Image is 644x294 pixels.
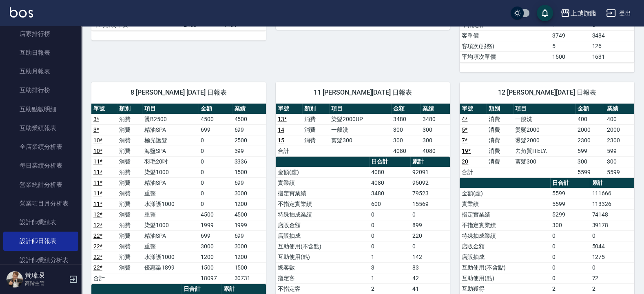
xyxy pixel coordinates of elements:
[513,156,575,167] td: 剪髮300
[232,167,266,177] td: 1500
[410,209,450,220] td: 0
[590,30,634,41] td: 3484
[420,146,450,156] td: 4080
[3,232,78,250] a: 設計師日報表
[460,283,550,294] td: 互助獲得
[369,252,410,262] td: 1
[302,114,329,124] td: 消費
[391,146,420,156] td: 4080
[142,135,199,146] td: 極光護髮
[3,194,78,213] a: 營業項目月分析表
[276,146,303,156] td: 合計
[142,230,199,241] td: 精油SPA
[232,209,266,220] td: 4500
[142,199,199,209] td: 水漾護1000
[101,88,256,97] span: 8 [PERSON_NAME] [DATE] 日報表
[117,167,143,177] td: 消費
[117,104,143,114] th: 類別
[605,124,634,135] td: 2000
[276,104,303,114] th: 單號
[590,41,634,51] td: 126
[550,262,590,273] td: 0
[369,188,410,199] td: 3480
[369,283,410,294] td: 2
[487,135,513,146] td: 消費
[575,114,605,124] td: 400
[117,209,143,220] td: 消費
[410,157,450,167] th: 累計
[199,135,232,146] td: 0
[410,220,450,230] td: 899
[369,230,410,241] td: 0
[557,5,600,22] button: 上越旗艦
[276,167,369,177] td: 金額(虛)
[460,241,550,252] td: 店販金額
[575,104,605,114] th: 金額
[329,124,391,135] td: 一般洗
[3,119,78,137] a: 互助業績報表
[460,51,550,62] td: 平均項次單價
[276,273,369,283] td: 指定客
[3,213,78,232] a: 設計師業績表
[232,230,266,241] td: 699
[487,146,513,156] td: 消費
[550,51,590,62] td: 1500
[276,252,369,262] td: 互助使用(點)
[420,114,450,124] td: 3480
[410,199,450,209] td: 15569
[142,252,199,262] td: 水漾護1000
[117,124,143,135] td: 消費
[369,262,410,273] td: 3
[25,280,66,287] p: 高階主管
[369,199,410,209] td: 600
[410,252,450,262] td: 142
[199,188,232,199] td: 0
[199,241,232,252] td: 3000
[550,230,590,241] td: 0
[232,135,266,146] td: 2500
[142,156,199,167] td: 羽毛20吋
[302,104,329,114] th: 類別
[410,177,450,188] td: 95092
[513,114,575,124] td: 一般洗
[550,252,590,262] td: 0
[232,188,266,199] td: 3000
[590,51,634,62] td: 1631
[391,114,420,124] td: 3480
[460,262,550,273] td: 互助使用(不含點)
[3,81,78,99] a: 互助排行榜
[199,199,232,209] td: 0
[487,114,513,124] td: 消費
[276,104,450,157] table: a dense table
[487,124,513,135] td: 消費
[7,271,23,287] img: Person
[590,220,634,230] td: 39178
[537,5,553,21] button: save
[117,220,143,230] td: 消費
[117,230,143,241] td: 消費
[487,156,513,167] td: 消費
[276,283,369,294] td: 不指定客
[232,220,266,230] td: 1999
[232,124,266,135] td: 699
[605,104,634,114] th: 業績
[369,157,410,167] th: 日合計
[117,252,143,262] td: 消費
[369,209,410,220] td: 0
[460,209,550,220] td: 指定實業績
[142,146,199,156] td: 海鹽SPA
[10,7,33,18] img: Logo
[391,104,420,114] th: 金額
[3,43,78,62] a: 互助日報表
[285,88,440,97] span: 11 [PERSON_NAME][DATE] 日報表
[590,230,634,241] td: 0
[142,262,199,273] td: 優惠染1899
[391,124,420,135] td: 300
[460,273,550,283] td: 互助使用(點)
[590,262,634,273] td: 0
[232,262,266,273] td: 1500
[232,146,266,156] td: 399
[199,124,232,135] td: 699
[460,30,550,41] td: 客單價
[117,262,143,273] td: 消費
